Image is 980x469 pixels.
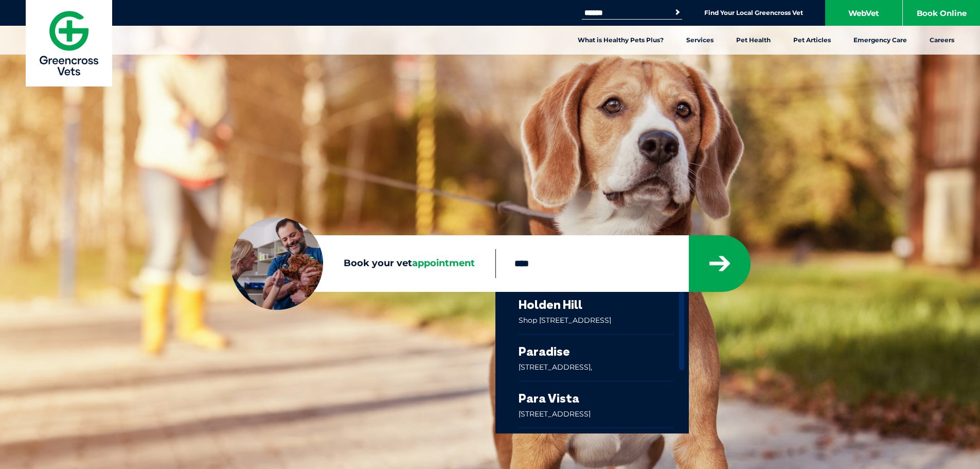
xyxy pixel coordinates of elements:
[230,256,495,271] label: Book your vet
[412,257,475,269] span: appointment
[672,7,683,18] button: Search
[704,9,803,17] a: Find Your Local Greencross Vet
[725,26,782,55] a: Pet Health
[918,26,966,55] a: Careers
[782,26,842,55] a: Pet Articles
[566,26,675,55] a: What is Healthy Pets Plus?
[842,26,918,55] a: Emergency Care
[675,26,725,55] a: Services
